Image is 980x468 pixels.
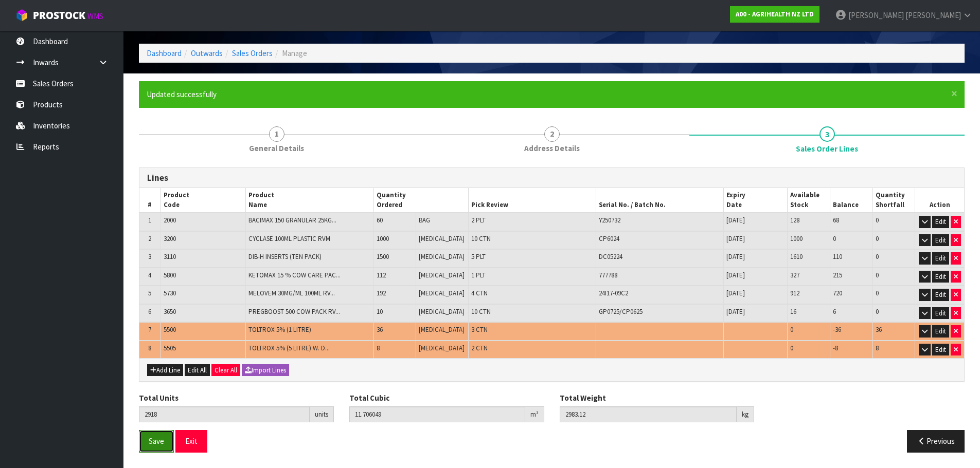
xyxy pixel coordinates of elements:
[907,430,965,452] button: Previous
[377,344,380,352] span: 8
[232,48,273,58] a: Sales Orders
[248,271,341,279] span: KETOMAX 15 % COW CARE PAC...
[248,307,340,316] span: PREGBOOST 500 COW PACK RV...
[248,325,311,334] span: TOLTROX 5% (1 LITRE)
[790,252,803,261] span: 1610
[164,307,176,316] span: 3650
[788,188,830,213] th: Available Stock
[596,188,723,213] th: Serial No. / Batch No.
[310,406,334,423] div: units
[737,406,754,423] div: kg
[876,271,879,279] span: 0
[147,89,217,99] span: Updated successfully
[833,252,842,261] span: 110
[932,325,949,338] button: Edit
[932,252,949,265] button: Edit
[872,188,915,213] th: Quantity Shortfall
[148,271,151,279] span: 4
[599,252,622,261] span: DC05224
[599,234,619,243] span: CP6024
[876,234,879,243] span: 0
[185,364,210,377] button: Edit All
[560,406,737,422] input: Total Weight
[419,289,465,297] span: [MEDICAL_DATA]
[164,271,176,279] span: 5800
[876,344,879,352] span: 8
[242,364,289,377] button: Import Lines
[790,344,793,352] span: 0
[147,48,182,58] a: Dashboard
[790,271,799,279] span: 327
[33,9,85,22] span: ProStock
[148,344,151,352] span: 8
[148,289,151,297] span: 5
[830,188,872,213] th: Balance
[139,392,179,403] label: Total Units
[15,9,28,22] img: cube-alt.png
[164,289,176,297] span: 5730
[419,252,465,261] span: [MEDICAL_DATA]
[726,271,745,279] span: [DATE]
[87,11,103,21] small: WMS
[148,325,151,334] span: 7
[164,344,176,352] span: 5505
[175,430,207,452] button: Exit
[161,188,245,213] th: Product Code
[736,10,814,18] strong: A00 - AGRIHEALTH NZ LTD
[599,289,628,297] span: 24I17-09C2
[932,344,949,356] button: Edit
[471,325,488,334] span: 3 CTN
[726,234,745,243] span: [DATE]
[147,173,956,183] h3: Lines
[377,216,383,224] span: 60
[377,307,383,316] span: 10
[471,252,486,261] span: 5 PLT
[726,289,745,297] span: [DATE]
[599,271,617,279] span: 777788
[905,10,961,20] span: [PERSON_NAME]
[599,307,643,316] span: GP0725/CP0625
[932,216,949,228] button: Edit
[915,188,964,213] th: Action
[932,289,949,301] button: Edit
[377,289,386,297] span: 192
[419,344,465,352] span: [MEDICAL_DATA]
[932,234,949,247] button: Edit
[876,216,879,224] span: 0
[726,307,745,316] span: [DATE]
[833,234,836,243] span: 0
[248,289,335,297] span: MELOVEM 30MG/ML 100ML RV...
[819,126,835,142] span: 3
[524,143,580,154] span: Address Details
[164,252,176,261] span: 3110
[833,216,839,224] span: 68
[726,252,745,261] span: [DATE]
[148,234,151,243] span: 2
[876,307,879,316] span: 0
[419,325,465,334] span: [MEDICAL_DATA]
[139,160,965,460] span: Sales Order Lines
[148,307,151,316] span: 6
[726,216,745,224] span: [DATE]
[377,271,386,279] span: 112
[211,364,240,377] button: Clear All
[377,234,389,243] span: 1000
[790,307,796,316] span: 16
[833,307,836,316] span: 6
[349,392,389,403] label: Total Cubic
[282,48,307,58] span: Manage
[796,143,858,154] span: Sales Order Lines
[139,188,161,213] th: #
[149,436,164,446] span: Save
[419,216,430,224] span: BAG
[147,364,183,377] button: Add Line
[164,216,176,224] span: 2000
[246,188,373,213] th: Product Name
[790,289,799,297] span: 912
[419,234,465,243] span: [MEDICAL_DATA]
[269,126,284,142] span: 1
[248,344,330,352] span: TOLTROX 5% (5 LITRE) W. D...
[525,406,544,423] div: m³
[164,325,176,334] span: 5500
[419,271,465,279] span: [MEDICAL_DATA]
